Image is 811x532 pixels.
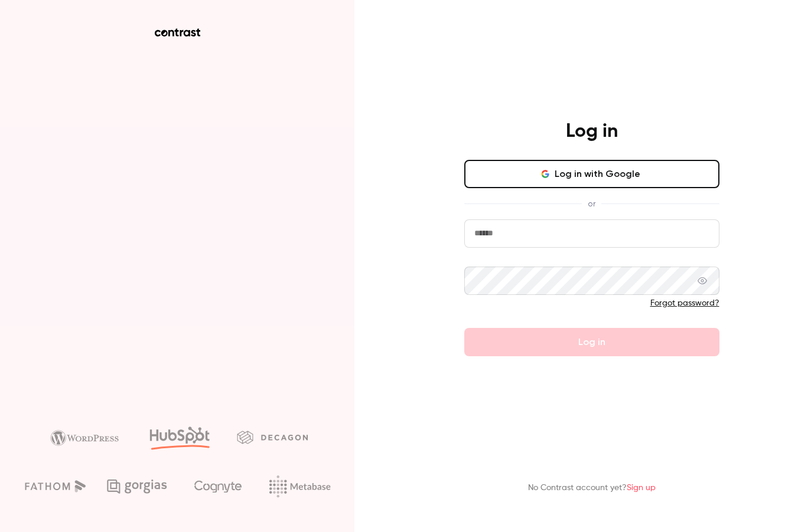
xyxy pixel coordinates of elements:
[528,482,656,494] p: No Contrast account yet?
[650,299,719,307] a: Forgot password?
[582,198,601,210] span: or
[464,160,719,188] button: Log in with Google
[237,431,308,444] img: decagon
[627,484,656,492] a: Sign up
[566,120,618,143] h4: Log in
